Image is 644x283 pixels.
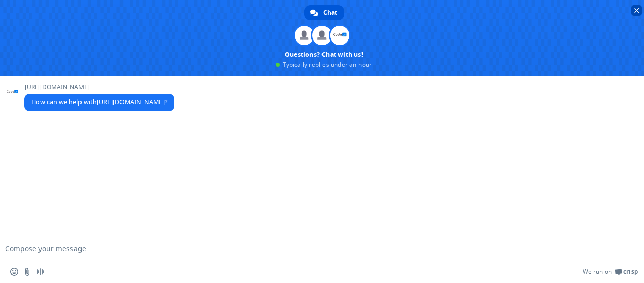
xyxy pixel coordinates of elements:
[304,5,344,20] div: Chat
[631,5,642,16] span: Close chat
[31,98,167,106] span: How can we help with
[97,98,167,106] a: [URL][DOMAIN_NAME]?
[10,268,18,276] span: Insert an emoji
[323,5,337,20] span: Chat
[23,268,31,276] span: Send a file
[583,268,638,276] a: We run onCrisp
[24,84,174,91] span: [URL][DOMAIN_NAME]
[583,268,612,276] span: We run on
[623,268,638,276] span: Crisp
[5,244,611,253] textarea: Compose your message...
[36,268,45,276] span: Audio message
